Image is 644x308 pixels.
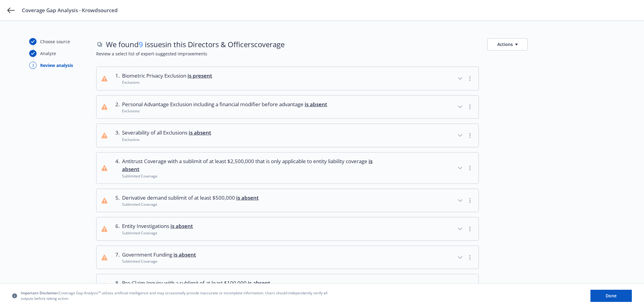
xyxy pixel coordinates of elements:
[21,291,331,301] span: Coverage Gap Analysis™ utilizes artificial intelligence and may occasionally provide inaccurate o...
[96,246,478,269] button: 7.Government Funding is absentSublimited Coverage
[122,157,380,173] span: Antitrust Coverage with a sublimit of at least $2,500,000 that is only applicable to entity liabi...
[606,293,617,299] span: Done
[112,129,120,142] div: 3 .
[40,38,70,45] div: Choose source
[40,62,73,68] div: Review analysis
[187,72,212,79] span: is present
[122,137,211,142] div: Exclusions
[96,189,478,212] button: 5.Derivative demand sublimit of at least $500,000 is absentSublimited Coverage
[122,194,259,202] span: Derivative demand sublimit of at least $500,000
[96,96,478,119] button: 2.Personal Advantage Exclusion including a financial modifier before advantage is absentExclusions
[122,100,327,108] span: Personal Advantage Exclusion including a financial modifier before advantage
[40,50,56,57] div: Analyze
[112,194,120,207] div: 5 .
[106,39,285,50] span: We found issues in this Directors & Officers coverage
[248,279,270,286] span: is absent
[236,194,259,201] span: is absent
[189,129,211,136] span: is absent
[122,173,380,179] div: Sublimited Coverage
[122,251,196,259] span: Government Funding
[122,222,193,230] span: Entity Investigations
[112,72,120,85] div: 1 .
[96,152,478,184] button: 4.Antitrust Coverage with a sublimit of at least $2,500,000 that is only applicable to entity lia...
[590,290,632,302] button: Done
[487,38,528,51] button: Actions
[122,108,327,114] div: Exclusions
[96,124,478,147] button: 3.Severability of all Exclusions is absentExclusions
[96,67,478,90] button: 1.Biometric Privacy Exclusion is presentExclusions
[139,39,143,49] span: 9
[122,129,211,137] span: Severability of all Exclusions
[96,274,478,297] button: 8.Pre-Claim Inquiry with a sublimit of at least $100,000 is absentSublimited Coverage
[112,100,120,114] div: 2 .
[21,291,59,296] span: Important Disclaimer:
[29,62,37,69] div: 3
[96,51,615,57] span: Review a select list of expert-suggested improvements
[122,202,259,207] div: Sublimited Coverage
[112,222,120,236] div: 6 .
[173,251,196,258] span: is absent
[122,279,270,287] span: Pre-Claim Inquiry with a sublimit of at least $100,000
[305,101,327,108] span: is absent
[170,222,193,229] span: is absent
[122,72,212,80] span: Biometric Privacy Exclusion
[112,251,120,264] div: 7 .
[22,7,118,14] span: Coverage Gap Analysis - Krowdsourced
[96,217,478,240] button: 6.Entity Investigations is absentSublimited Coverage
[122,259,196,264] div: Sublimited Coverage
[112,279,120,292] div: 8 .
[112,157,120,179] div: 4 .
[122,80,212,85] div: Exclusions
[122,230,193,236] div: Sublimited Coverage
